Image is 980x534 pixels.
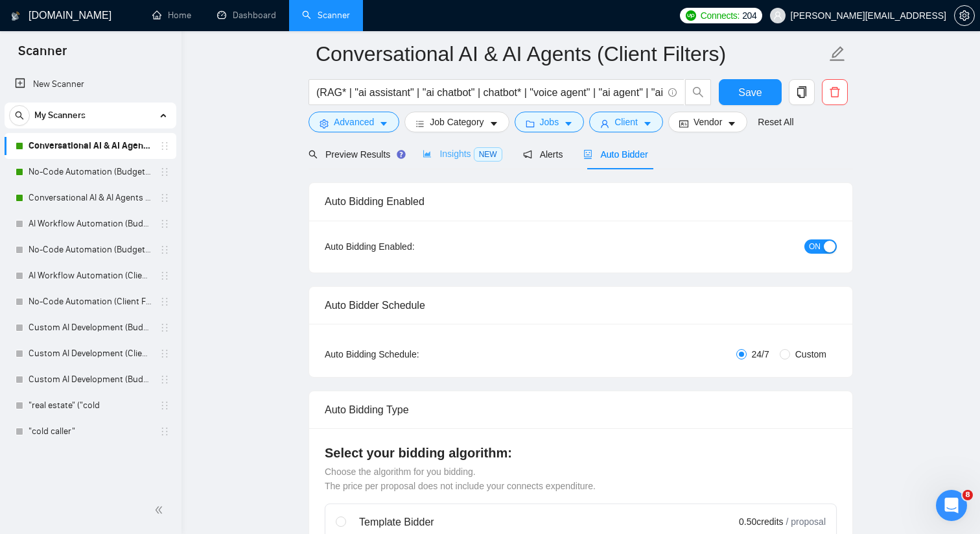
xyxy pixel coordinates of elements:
[430,115,484,129] span: Job Category
[523,150,532,159] span: notification
[359,515,660,530] div: Template Bidder
[217,10,276,21] a: dashboardDashboard
[34,103,86,128] span: My Scanners
[954,5,975,26] button: setting
[936,490,967,521] iframe: Intercom live chat
[643,119,652,128] span: caret-down
[325,347,495,361] div: Auto Bidding Schedule:
[701,8,740,23] span: Connects:
[154,504,167,516] span: double-left
[309,150,318,159] span: search
[679,119,688,128] span: idcard
[523,149,563,160] span: Alerts
[29,393,152,419] a: "real estate" ("cold
[159,297,170,307] span: holder
[423,149,502,159] span: Insights
[309,112,399,132] button: settingAdvancedcaret-down
[379,119,388,128] span: caret-down
[822,86,847,98] span: delete
[159,193,170,203] span: holder
[5,71,176,97] li: New Scanner
[316,84,662,101] input: Search Freelance Jobs...
[829,45,846,62] span: edit
[159,374,170,385] span: holder
[159,219,170,229] span: holder
[727,119,736,128] span: caret-down
[600,119,609,128] span: user
[423,149,432,158] span: area-chart
[325,467,596,491] span: Choose the algorithm for you bidding. The price per proposal does not include your connects expen...
[526,119,535,128] span: folder
[309,149,402,160] span: Preview Results
[789,86,814,98] span: copy
[742,8,756,23] span: 204
[159,426,170,437] span: holder
[786,515,826,528] span: / proposal
[668,88,677,97] span: info-circle
[489,119,498,128] span: caret-down
[540,115,559,129] span: Jobs
[29,289,152,315] a: No-Code Automation (Client Filters)
[159,400,170,411] span: holder
[747,347,775,361] span: 24/7
[325,391,837,428] div: Auto Bidding Type
[686,86,710,98] span: search
[739,515,783,529] span: 0.50 credits
[583,149,647,160] span: Auto Bidder
[29,159,152,185] a: No-Code Automation (Budget Filters W4, Aug)
[9,105,30,126] button: search
[29,211,152,237] a: AI Workflow Automation (Budget Filters)
[302,10,350,21] a: searchScanner
[954,10,975,21] a: setting
[809,239,821,254] span: ON
[159,167,170,177] span: holder
[789,79,815,105] button: copy
[686,10,696,21] img: upwork-logo.png
[325,287,837,324] div: Auto Bidder Schedule
[474,147,502,162] span: NEW
[29,367,152,393] a: Custom AI Development (Budget Filters)
[29,133,152,159] a: Conversational AI & AI Agents (Client Filters)
[5,103,176,444] li: My Scanners
[29,263,152,289] a: AI Workflow Automation (Client Filters)
[159,141,170,151] span: holder
[152,10,191,21] a: homeHome
[515,112,585,132] button: folderJobscaret-down
[589,112,663,132] button: userClientcaret-down
[159,348,170,359] span: holder
[694,115,722,129] span: Vendor
[564,119,573,128] span: caret-down
[790,347,832,361] span: Custom
[962,490,973,500] span: 8
[758,115,793,129] a: Reset All
[325,444,837,462] h4: Select your bidding algorithm:
[415,119,425,128] span: bars
[8,42,77,69] span: Scanner
[159,271,170,281] span: holder
[10,111,29,120] span: search
[404,112,509,132] button: barsJob Categorycaret-down
[29,315,152,341] a: Custom AI Development (Budget Filter)
[29,237,152,263] a: No-Code Automation (Budget Filters)
[395,149,407,160] div: Tooltip anchor
[29,185,152,211] a: Conversational AI & AI Agents (Budget Filters)
[738,84,762,101] span: Save
[685,79,711,105] button: search
[614,115,638,129] span: Client
[11,6,20,27] img: logo
[29,419,152,444] a: "cold caller"
[29,341,152,367] a: Custom AI Development (Client Filters)
[955,10,974,21] span: setting
[773,11,782,20] span: user
[668,112,747,132] button: idcardVendorcaret-down
[719,79,782,105] button: Save
[15,71,166,97] a: New Scanner
[334,115,374,129] span: Advanced
[159,245,170,255] span: holder
[822,79,848,105] button: delete
[325,239,495,254] div: Auto Bidding Enabled:
[320,119,329,128] span: setting
[159,322,170,333] span: holder
[583,150,592,159] span: robot
[316,38,826,70] input: Scanner name...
